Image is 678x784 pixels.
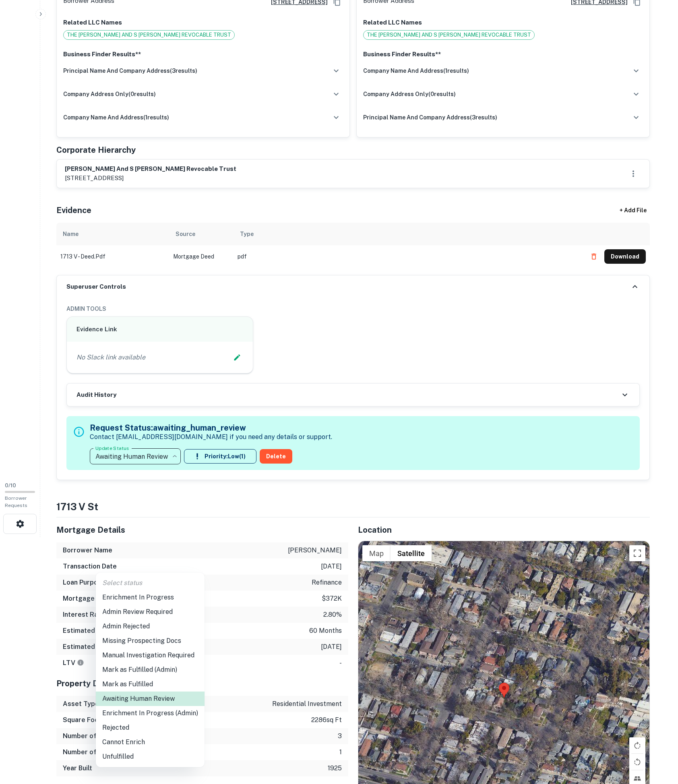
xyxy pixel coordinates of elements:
li: Missing Prospecting Docs [96,634,205,648]
li: Enrichment In Progress (Admin) [96,706,205,720]
li: Enrichment In Progress [96,590,205,605]
li: Manual Investigation Required [96,648,205,663]
iframe: Chat Widget [638,720,678,758]
li: Unfulfilled [96,749,205,764]
li: Mark as Fulfilled [96,677,205,692]
li: Cannot Enrich [96,735,205,749]
li: Rejected [96,720,205,735]
li: Awaiting Human Review [96,692,205,706]
li: Admin Rejected [96,619,205,634]
li: Admin Review Required [96,605,205,619]
li: Mark as Fulfilled (Admin) [96,663,205,677]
